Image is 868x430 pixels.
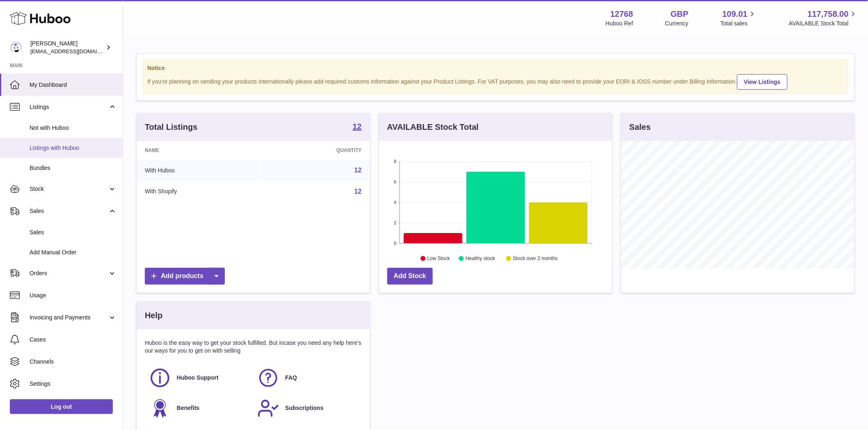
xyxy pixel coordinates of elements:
[722,9,747,20] span: 109.01
[30,164,116,172] span: Bundles
[149,367,249,389] a: Huboo Support
[387,122,479,133] h3: AVAILABLE Stock Total
[394,220,396,225] text: 2
[147,64,844,72] strong: Notice
[285,374,297,382] span: FAQ
[145,122,198,133] h3: Total Listings
[30,144,116,152] span: Listings with Huboo
[789,9,858,27] a: 117,758.00 AVAILABLE Stock Total
[257,397,357,419] a: Subscriptions
[720,9,757,27] a: 109.01 Total sales
[30,249,116,256] span: Add Manual Order
[30,336,116,344] span: Cases
[30,207,108,215] span: Sales
[427,256,450,262] text: Low Stock
[354,167,362,174] a: 12
[466,256,496,262] text: Healthy stock
[10,41,22,54] img: internalAdmin-12768@internal.huboo.com
[394,179,396,184] text: 6
[149,397,249,419] a: Benefits
[285,404,323,412] span: Subscriptions
[30,269,108,277] span: Orders
[30,81,116,89] span: My Dashboard
[352,122,361,132] a: 12
[394,241,396,246] text: 0
[354,188,362,195] a: 12
[789,20,858,27] span: AVAILABLE Stock Total
[808,9,849,20] span: 117,758.00
[513,256,557,262] text: Stock over 2 months
[145,268,225,285] a: Add products
[30,358,116,366] span: Channels
[720,20,757,27] span: Total sales
[177,404,199,412] span: Benefits
[177,374,219,382] span: Huboo Support
[30,103,108,111] span: Listings
[394,200,396,205] text: 4
[30,380,116,388] span: Settings
[394,159,396,164] text: 8
[263,141,370,160] th: Quantity
[30,292,116,299] span: Usage
[610,9,633,20] strong: 12768
[147,73,844,90] div: If you're planning on sending your products internationally please add required customs informati...
[137,160,263,181] td: With Huboo
[30,229,116,236] span: Sales
[387,268,433,285] a: Add Stock
[137,141,263,160] th: Name
[737,74,788,90] a: View Listings
[145,339,362,355] p: Huboo is the easy way to get your stock fulfilled. But incase you need any help here's our ways f...
[30,185,108,193] span: Stock
[352,122,361,131] strong: 12
[145,310,162,321] h3: Help
[606,20,633,27] div: Huboo Ref
[30,314,108,321] span: Invoicing and Payments
[665,20,689,27] div: Currency
[629,122,651,133] h3: Sales
[30,40,104,55] div: [PERSON_NAME]
[30,48,121,54] span: [EMAIL_ADDRESS][DOMAIN_NAME]
[137,181,263,202] td: With Shopify
[257,367,357,389] a: FAQ
[671,9,688,20] strong: GBP
[10,399,113,414] a: Log out
[30,124,116,132] span: Not with Huboo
